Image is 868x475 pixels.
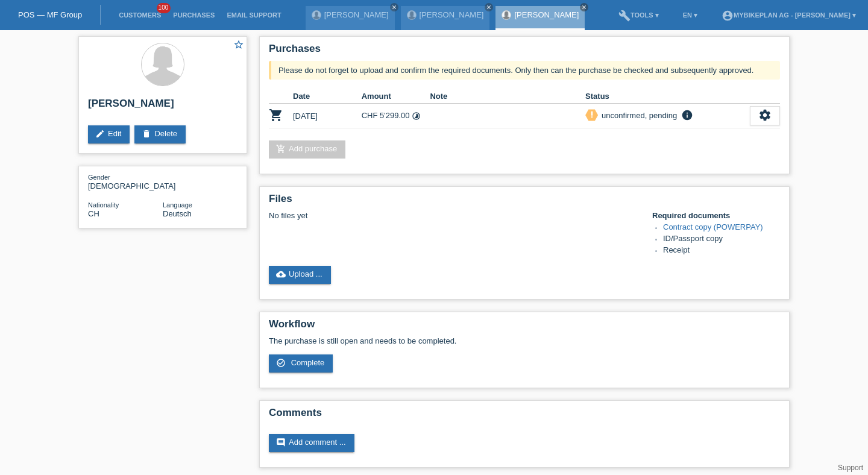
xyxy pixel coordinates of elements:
[269,140,345,159] a: add_shopping_cartAdd purchase
[269,336,780,345] p: The purchase is still open and needs to be completed.
[391,4,397,10] i: close
[430,89,585,104] th: Note
[715,11,862,19] a: account_circleMybikeplan AG - [PERSON_NAME] ▾
[588,110,596,119] i: priority_high
[88,125,130,143] a: editEdit
[269,43,780,61] h2: Purchases
[680,109,694,121] i: info
[276,269,286,279] i: cloud_upload
[580,3,588,11] a: close
[142,129,151,139] i: delete
[269,211,637,220] div: No files yet
[838,464,863,472] a: Support
[293,104,362,128] td: [DATE]
[362,89,430,104] th: Amount
[412,112,421,121] i: Instalments (24 instalments)
[485,3,493,11] a: close
[269,434,354,452] a: commentAdd comment ...
[88,172,163,190] div: [DEMOGRAPHIC_DATA]
[652,211,780,220] h4: Required documents
[18,10,82,19] a: POS — MF Group
[269,193,780,211] h2: Files
[486,4,492,10] i: close
[88,98,237,116] h2: [PERSON_NAME]
[618,10,631,22] i: build
[663,234,780,245] li: ID/Passport copy
[362,104,430,128] td: CHF 5'299.00
[758,109,772,122] i: settings
[276,358,286,368] i: check_circle_outline
[390,3,398,11] a: close
[514,10,579,19] a: [PERSON_NAME]
[95,129,105,139] i: edit
[269,61,780,80] div: Please do not forget to upload and confirm the required documents. Only then can the purchase be ...
[677,11,703,19] a: EN ▾
[276,438,286,447] i: comment
[163,201,192,209] span: Language
[663,222,763,231] a: Contract copy (POWERPAY)
[276,144,286,154] i: add_shopping_cart
[269,266,331,284] a: cloud_uploadUpload ...
[291,358,325,367] span: Complete
[134,125,186,143] a: deleteDelete
[293,89,362,104] th: Date
[221,11,287,19] a: Email Support
[113,11,167,19] a: Customers
[233,39,244,50] i: star_border
[269,354,333,373] a: check_circle_outline Complete
[88,174,110,181] span: Gender
[585,89,750,104] th: Status
[167,11,221,19] a: Purchases
[88,201,119,209] span: Nationality
[163,209,192,218] span: Deutsch
[269,108,283,122] i: POSP00028642
[88,209,99,218] span: Switzerland
[612,11,665,19] a: buildTools ▾
[324,10,389,19] a: [PERSON_NAME]
[269,318,780,336] h2: Workflow
[157,3,171,13] span: 100
[581,4,587,10] i: close
[420,10,484,19] a: [PERSON_NAME]
[269,407,780,425] h2: Comments
[722,10,734,22] i: account_circle
[598,109,677,122] div: unconfirmed, pending
[233,39,244,52] a: star_border
[663,245,780,257] li: Receipt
